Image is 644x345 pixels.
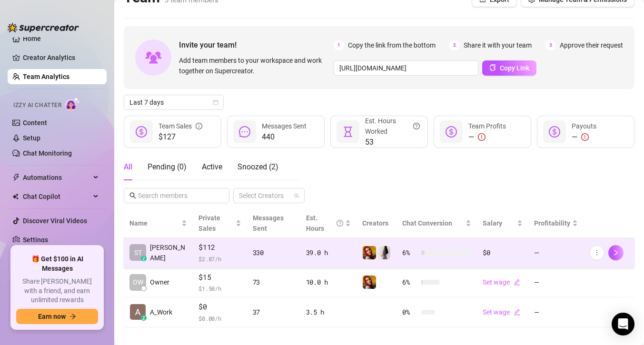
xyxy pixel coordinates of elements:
span: Active [202,162,222,171]
span: team [294,193,299,198]
div: — [572,131,596,143]
button: Copy Link [482,60,536,76]
div: 330 [253,247,295,258]
span: edit [514,309,520,315]
span: Approve their request [560,40,623,50]
span: 53 [365,137,420,148]
span: 6 % [402,277,417,287]
span: Private Sales [198,214,220,232]
div: Est. Hours [306,213,344,234]
div: 39.0 h [306,247,351,258]
span: 🎁 Get $100 in AI Messages [16,255,98,273]
span: dollar-circle [136,126,147,138]
span: calendar [213,99,218,105]
span: Add team members to your workspace and work together on Supercreator. [179,55,330,76]
div: Open Intercom Messenger [612,313,634,335]
a: Settings [23,236,48,244]
span: dollar-circle [549,126,560,138]
span: Share it with your team [464,40,532,50]
div: Team Sales [159,121,202,131]
span: Name [129,218,179,228]
span: $112 [198,242,241,253]
a: Set wageedit [483,278,520,286]
div: 73 [253,277,295,287]
span: Earn now [38,313,66,320]
th: Creators [357,209,396,238]
span: 3 [545,40,556,50]
span: message [239,126,250,138]
div: Est. Hours Worked [365,116,420,137]
span: Izzy AI Chatter [13,101,61,110]
td: — [528,268,584,298]
a: Set wageedit [483,308,520,316]
td: — [528,238,584,268]
span: Automations [23,170,90,185]
td: — [528,297,584,327]
span: Share [PERSON_NAME] with a friend, and earn unlimited rewards [16,277,98,305]
span: 440 [262,131,307,143]
span: Chat Copilot [23,189,90,204]
button: Earn nowarrow-right [16,309,98,324]
img: Saida_night [363,276,376,289]
img: Malika_amour [377,246,390,259]
span: hourglass [342,126,354,138]
span: [PERSON_NAME] [150,242,187,263]
span: Owner [150,277,169,287]
div: 10.0 h [306,277,351,287]
a: Chat Monitoring [23,149,72,157]
div: 3.5 h [306,307,351,317]
span: $ 1.50 /h [198,284,241,293]
span: search [129,192,136,199]
div: z [141,256,147,261]
span: $15 [198,272,241,283]
span: Copy Link [500,64,529,72]
a: Setup [23,134,40,142]
img: A_Work [130,304,146,320]
span: 6 % [402,247,417,258]
div: $0 [483,247,522,258]
span: exclamation-circle [581,133,589,141]
span: edit [514,279,520,286]
div: All [124,161,132,173]
span: dollar-circle [446,126,457,138]
span: Messages Sent [262,122,307,130]
span: 2 [449,40,460,50]
img: Chat Copilot [12,193,19,200]
div: 37 [253,307,295,317]
span: right [613,249,619,256]
span: A_Work [150,307,172,317]
span: copy [489,64,496,71]
span: question-circle [337,213,343,234]
a: Creator Analytics [23,50,99,65]
span: Copy the link from the bottom [348,40,436,50]
span: Invite your team! [179,39,334,51]
span: exclamation-circle [478,133,485,141]
span: info-circle [196,121,202,131]
span: Chat Conversion [402,219,452,227]
a: Content [23,119,47,127]
span: thunderbolt [12,174,20,181]
div: — [468,131,506,143]
span: 0 % [402,307,417,317]
span: 1 [334,40,344,50]
span: question-circle [413,116,420,137]
span: Snoozed ( 2 ) [238,162,278,171]
span: Last 7 days [129,95,218,109]
span: $ 0.00 /h [198,314,241,323]
img: logo-BBDzfeDw.svg [8,23,79,32]
span: more [594,249,600,256]
span: Payouts [572,122,596,130]
a: Team Analytics [23,73,69,80]
span: Team Profits [468,122,506,130]
span: $ 2.87 /h [198,254,241,264]
span: Messages Sent [253,214,284,232]
span: OW [133,277,143,287]
th: Name [124,209,193,238]
img: Saida_night [363,246,376,259]
div: z [141,315,147,321]
a: Home [23,35,41,42]
span: Profitability [534,219,570,227]
div: Pending ( 0 ) [148,161,187,173]
span: arrow-right [69,313,76,320]
img: AI Chatter [65,97,80,111]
